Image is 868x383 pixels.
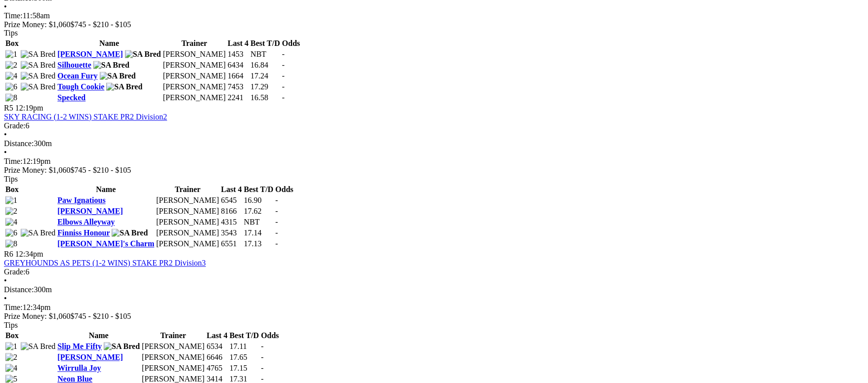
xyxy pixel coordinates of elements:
span: Box [5,186,19,194]
td: 17.13 [244,239,274,249]
td: [PERSON_NAME] [141,364,205,374]
span: - [261,343,263,351]
td: 6434 [227,61,249,71]
td: 6545 [220,196,242,206]
a: Silhouette [57,61,91,70]
span: - [282,94,285,102]
td: 17.65 [229,353,260,363]
span: - [282,83,285,91]
a: Specked [57,94,85,102]
span: 12:34pm [15,250,43,259]
span: Distance: [4,286,34,294]
img: SA Bred [21,61,56,70]
img: 6 [5,83,17,92]
span: Box [5,39,19,48]
td: [PERSON_NAME] [156,218,219,228]
span: $745 - $210 - $105 [71,166,131,175]
div: 300m [4,286,864,295]
span: • [4,149,7,157]
img: SA Bred [21,72,56,81]
td: [PERSON_NAME] [163,72,226,81]
td: 1453 [227,50,249,60]
td: NBT [250,50,281,60]
span: Tips [4,175,18,184]
span: • [4,277,7,285]
div: 300m [4,140,864,149]
td: 7453 [227,82,249,92]
th: Last 4 [220,185,242,195]
span: - [261,364,263,373]
span: Grade: [4,122,26,130]
a: Finniss Honour [57,229,110,237]
span: Time: [4,304,23,312]
td: 17.15 [229,364,260,374]
th: Trainer [156,185,219,195]
span: Tips [4,321,18,330]
img: 8 [5,240,17,249]
img: 2 [5,353,17,362]
td: 17.29 [250,82,281,92]
td: 16.58 [250,93,281,103]
span: Time: [4,11,23,20]
img: 2 [5,61,17,70]
td: [PERSON_NAME] [141,353,205,363]
img: SA Bred [21,343,56,351]
a: SKY RACING (1-2 WINS) STAKE PR2 Division2 [4,113,167,121]
img: 1 [5,343,17,351]
div: Prize Money: $1,060 [4,166,864,175]
td: 17.11 [229,342,260,352]
td: 4315 [220,218,242,228]
th: Best T/D [244,185,274,195]
th: Trainer [141,331,205,341]
th: Trainer [163,39,226,49]
span: - [275,218,278,227]
span: - [261,353,263,362]
div: 6 [4,122,864,131]
td: 17.62 [244,207,274,217]
td: 6551 [220,239,242,249]
span: • [4,131,7,139]
td: 16.90 [244,196,274,206]
span: - [282,72,285,80]
div: Prize Money: $1,060 [4,20,864,29]
img: SA Bred [93,61,129,70]
img: 2 [5,207,17,216]
th: Odds [275,185,293,195]
th: Name [57,185,155,195]
a: Ocean Fury [57,72,97,80]
div: 12:34pm [4,304,864,312]
td: [PERSON_NAME] [163,82,226,92]
a: Elbows Alleyway [57,218,115,227]
img: 4 [5,72,17,81]
td: 17.14 [244,229,274,238]
td: 8166 [220,207,242,217]
td: [PERSON_NAME] [156,207,219,217]
td: 6646 [206,353,228,363]
img: SA Bred [106,83,142,92]
a: Paw Ignatious [57,196,105,205]
span: $745 - $210 - $105 [71,20,131,29]
span: 12:19pm [15,104,43,113]
td: [PERSON_NAME] [141,342,205,352]
span: - [282,50,285,59]
a: Wirrulla Joy [57,364,101,373]
a: [PERSON_NAME] [57,353,123,362]
th: Last 4 [227,39,249,49]
th: Name [57,39,162,49]
span: • [4,295,7,303]
th: Odds [282,39,300,49]
a: [PERSON_NAME]'s Charm [57,240,154,248]
td: 2241 [227,93,249,103]
img: SA Bred [112,229,148,238]
td: [PERSON_NAME] [163,93,226,103]
img: 4 [5,364,17,373]
span: R5 [4,104,13,113]
span: Distance: [4,140,34,148]
img: SA Bred [21,229,56,238]
img: SA Bred [21,83,56,92]
span: • [4,2,7,11]
div: Prize Money: $1,060 [4,312,864,321]
div: 12:19pm [4,157,864,166]
a: GREYHOUNDS AS PETS (1-2 WINS) STAKE PR2 Division3 [4,259,206,268]
th: Best T/D [229,331,260,341]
